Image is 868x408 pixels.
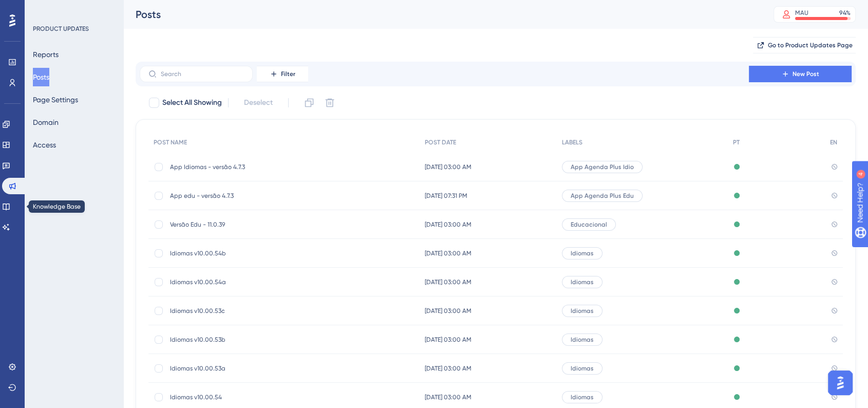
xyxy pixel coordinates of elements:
[571,364,594,373] span: Idiomas
[830,138,837,146] span: EN
[281,70,295,78] span: Filter
[33,136,56,154] button: Access
[562,138,582,146] span: LABELS
[170,364,334,373] span: Idiomas v10.00.53a
[170,220,334,229] span: Versão Edu - 11.0.39
[33,68,49,86] button: Posts
[244,97,273,109] span: Deselect
[571,163,634,171] span: App Agenda Plus Idio
[753,37,856,53] button: Go to Product Updates Page
[571,220,607,229] span: Educacional
[571,192,634,200] span: App Agenda Plus Edu
[425,364,471,373] span: [DATE] 03:00 AM
[257,66,308,82] button: Filter
[33,45,59,64] button: Reports
[733,138,740,146] span: PT
[136,7,748,22] div: Posts
[425,192,467,200] span: [DATE] 07:31 PM
[235,94,282,112] button: Deselect
[768,41,853,49] span: Go to Product Updates Page
[170,163,334,171] span: App Idiomas - versão 4.7.3
[839,9,851,17] div: 94 %
[154,138,187,146] span: POST NAME
[425,336,471,344] span: [DATE] 03:00 AM
[425,138,456,146] span: POST DATE
[792,70,819,78] span: New Post
[425,220,471,229] span: [DATE] 03:00 AM
[425,249,471,257] span: [DATE] 03:00 AM
[33,113,59,132] button: Domain
[170,249,334,257] span: Idiomas v10.00.54b
[571,278,594,286] span: Idiomas
[425,278,471,286] span: [DATE] 03:00 AM
[425,393,471,401] span: [DATE] 03:00 AM
[571,336,594,344] span: Idiomas
[571,307,594,315] span: Idiomas
[170,336,334,344] span: Idiomas v10.00.53b
[795,9,808,17] div: MAU
[749,66,852,82] button: New Post
[24,3,64,15] span: Need Help?
[33,90,78,109] button: Page Settings
[425,163,471,171] span: [DATE] 03:00 AM
[170,192,334,200] span: App edu - versão 4.7.3
[33,25,89,33] div: PRODUCT UPDATES
[425,307,471,315] span: [DATE] 03:00 AM
[71,5,74,13] div: 4
[170,278,334,286] span: Idiomas v10.00.54a
[825,367,856,398] iframe: UserGuiding AI Assistant Launcher
[162,97,222,109] span: Select All Showing
[571,249,594,257] span: Idiomas
[170,393,334,401] span: Idiomas v10.00.54
[170,307,334,315] span: Idiomas v10.00.53c
[571,393,594,401] span: Idiomas
[161,70,244,78] input: Search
